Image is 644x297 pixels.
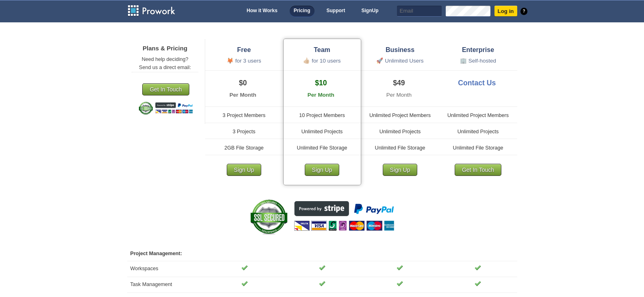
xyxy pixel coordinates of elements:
[205,39,283,70] li: Free
[458,79,496,87] a: Contact Us
[290,6,314,17] a: Pricing
[383,164,418,176] a: Sign Up
[205,70,283,107] li: $0
[397,280,403,287] img: tick.png
[284,39,361,70] li: Team
[397,264,403,271] img: tick.png
[455,164,501,176] a: Get In Touch
[361,107,439,123] li: Unlimited Project Members
[361,123,439,139] li: Unlimited Projects
[520,8,527,15] a: ?
[227,164,262,176] a: Sign Up
[142,83,189,95] a: Get In Touch
[137,99,195,117] img: stripe_secure.png
[386,92,412,98] small: Per Month
[127,4,186,17] a: Prowork
[244,191,400,240] img: stripe_secure.png
[439,107,517,123] li: Unlimited Project Members
[227,58,261,64] small: 🦊 for 3 users
[305,164,340,176] a: Sign Up
[308,92,334,98] small: Per Month
[241,280,248,287] img: tick.png
[132,55,199,72] p: Need help deciding? Send us a direct email:
[439,123,517,139] li: Unlimited Projects
[439,139,517,155] li: Unlimited File Storage
[397,6,442,17] input: Email
[284,107,361,123] li: 10 Project Members
[319,264,325,271] img: tick.png
[243,6,282,17] a: How it Works
[132,43,199,53] h4: Plans & Pricing
[127,261,206,277] td: Workspaces
[127,242,517,261] th: Project Management:
[284,70,361,107] li: $10
[494,6,517,16] input: Log in
[205,139,283,155] li: 2GB File Storage
[460,58,496,64] small: 🏢 Self-hosted
[205,123,283,139] li: 3 Projects
[439,39,517,70] li: Enterprise
[127,277,206,293] td: Task Management
[241,264,248,271] img: tick.png
[475,264,481,271] img: tick.png
[319,280,325,287] img: tick.png
[475,280,481,287] img: tick.png
[358,6,383,17] a: SignUp
[284,123,361,139] li: Unlimited Projects
[361,70,439,107] li: $49
[361,39,439,70] li: Business
[303,58,340,64] small: 👍🏼 for 10 users
[284,139,361,155] li: Unlimited File Storage
[323,6,349,17] a: Support
[205,107,283,123] li: 3 Project Members
[376,58,423,64] small: 🚀 Unlimited Users
[361,139,439,155] li: Unlimited File Storage
[230,92,256,98] small: Per Month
